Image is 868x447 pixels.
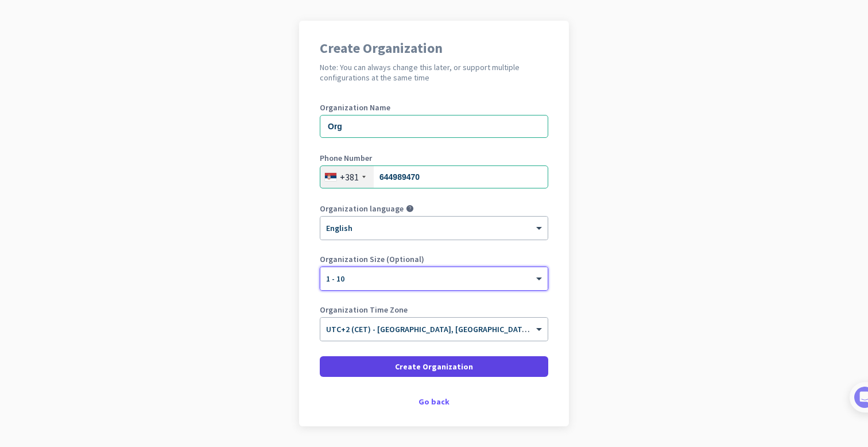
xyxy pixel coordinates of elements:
[320,205,404,213] label: Organization language
[320,115,548,138] input: What is the name of your organization?
[320,103,548,111] label: Organization Name
[320,165,548,188] input: 10 234567
[320,154,548,162] label: Phone Number
[320,356,548,377] button: Create Organization
[320,398,548,406] div: Go back
[320,41,548,55] h1: Create Organization
[395,361,473,372] span: Create Organization
[340,171,359,183] div: +381
[320,306,548,314] label: Organization Time Zone
[320,255,548,263] label: Organization Size (Optional)
[406,205,414,213] i: help
[320,62,548,83] h2: Note: You can always change this later, or support multiple configurations at the same time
